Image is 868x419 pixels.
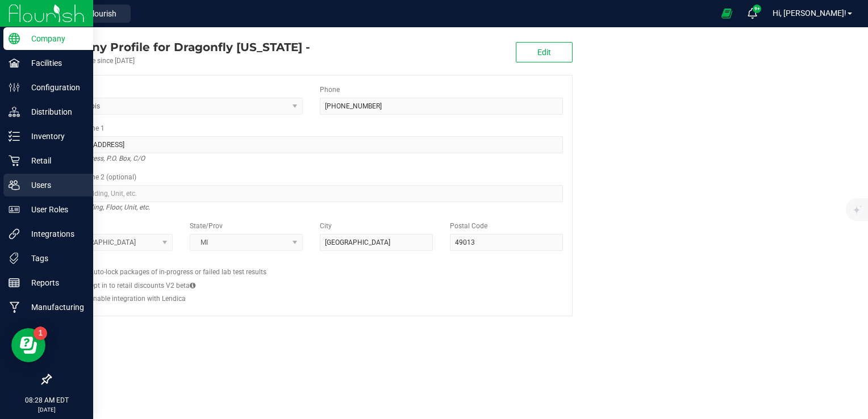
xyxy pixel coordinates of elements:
[190,221,223,231] label: State/Prov
[60,185,563,202] input: Suite, Building, Unit, etc.
[34,326,47,340] iframe: Resource center unread badge
[9,253,20,264] inline-svg: Tags
[20,154,88,167] p: Retail
[20,105,88,119] p: Distribution
[754,7,759,11] span: 9+
[20,32,88,45] p: Company
[20,252,88,265] p: Tags
[9,277,20,288] inline-svg: Reports
[89,267,266,277] label: Auto-lock packages of in-progress or failed lab test results
[20,276,88,290] p: Reports
[11,328,45,362] iframe: Resource center
[20,203,88,216] p: User Roles
[60,152,145,165] i: Street address, P.O. Box, C/O
[60,200,150,214] i: Suite, Building, Floor, Unit, etc.
[320,85,340,95] label: Phone
[516,42,573,62] button: Edit
[537,48,551,57] span: Edit
[9,106,20,118] inline-svg: Distribution
[9,204,20,215] inline-svg: User Roles
[20,56,88,70] p: Facilities
[450,234,563,251] input: Postal Code
[20,227,88,241] p: Integrations
[60,136,563,153] input: Address
[20,129,88,143] p: Inventory
[450,221,487,231] label: Postal Code
[5,395,88,405] p: 08:28 AM EDT
[89,294,186,304] label: Enable integration with Lendica
[773,9,846,18] span: Hi, [PERSON_NAME]!
[320,234,433,251] input: City
[320,221,332,231] label: City
[9,33,20,44] inline-svg: Company
[50,39,310,56] div: Dragonfly Michigan -
[50,56,310,66] div: Account active since [DATE]
[9,131,20,142] inline-svg: Inventory
[714,2,740,24] span: Open Ecommerce Menu
[9,179,20,191] inline-svg: Users
[5,405,88,414] p: [DATE]
[9,301,20,313] inline-svg: Manufacturing
[9,155,20,166] inline-svg: Retail
[20,300,88,314] p: Manufacturing
[9,228,20,240] inline-svg: Integrations
[89,280,195,291] label: Opt in to retail discounts V2 beta
[60,172,136,182] label: Address Line 2 (optional)
[9,82,20,93] inline-svg: Configuration
[20,178,88,192] p: Users
[9,57,20,69] inline-svg: Facilities
[60,259,563,267] h2: Configs
[20,81,88,94] p: Configuration
[320,98,563,115] input: (123) 456-7890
